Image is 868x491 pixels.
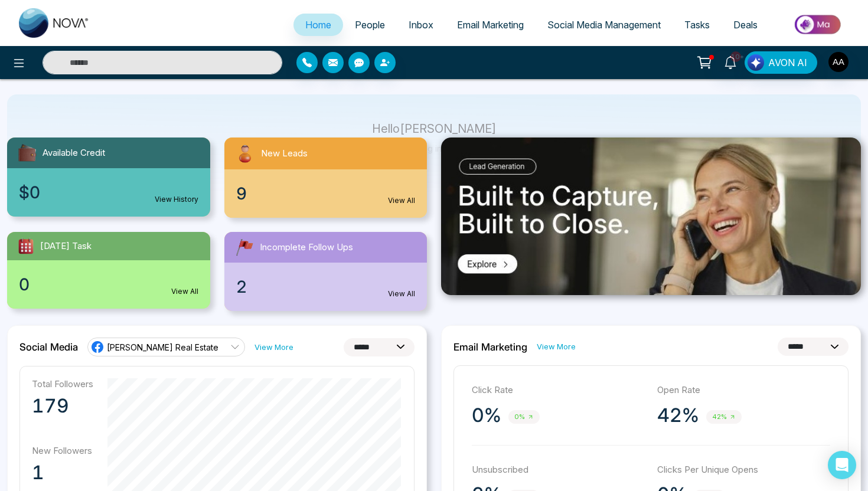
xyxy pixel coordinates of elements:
span: $0 [19,180,40,205]
img: Lead Flow [748,54,764,71]
a: View History [155,194,198,205]
span: 2 [236,274,247,299]
span: Incomplete Follow Ups [260,241,353,254]
span: AVON AI [768,55,807,70]
img: Nova CRM Logo [19,8,90,38]
a: Email Marketing [445,14,536,36]
a: View All [388,195,415,206]
span: Inbox [409,19,433,31]
span: Deals [733,19,758,31]
span: Home [305,19,331,31]
span: 9 [236,181,247,206]
p: 1 [32,461,93,485]
p: Open Rate [657,384,831,397]
a: Inbox [397,14,445,36]
a: View More [537,341,576,352]
span: Available Credit [43,146,105,160]
img: followUps.svg [234,237,255,258]
span: Email Marketing [457,19,524,31]
span: New Leads [261,147,308,161]
a: View More [254,342,293,353]
span: 0% [508,410,540,424]
button: AVON AI [745,51,817,74]
span: [PERSON_NAME] Real Estate [107,342,218,353]
img: newLeads.svg [234,142,256,165]
a: Deals [722,14,769,36]
div: Open Intercom Messenger [828,451,856,479]
img: todayTask.svg [17,237,35,256]
span: [DATE] Task [40,240,92,253]
p: Clicks Per Unique Opens [657,463,831,477]
a: Social Media Management [536,14,673,36]
p: Total Followers [32,378,93,389]
p: Click Rate [472,384,645,397]
img: . [441,138,861,295]
span: Social Media Management [547,19,661,31]
p: Unsubscribed [472,463,645,477]
span: People [355,19,385,31]
img: Market-place.gif [775,11,861,38]
a: New Leads9View All [217,138,435,218]
a: Incomplete Follow Ups2View All [217,232,435,311]
p: 42% [657,404,699,427]
span: Tasks [684,19,710,31]
p: New Followers [32,445,93,456]
a: View All [388,289,415,299]
span: 42% [706,410,742,424]
a: Tasks [673,14,722,36]
a: People [343,14,397,36]
span: 10+ [730,51,741,62]
a: Home [293,14,343,36]
p: 0% [472,404,501,427]
img: availableCredit.svg [17,142,38,163]
span: 0 [19,272,30,297]
a: 10+ [716,51,745,72]
img: User Avatar [828,52,849,72]
a: View All [171,286,198,297]
h2: Email Marketing [453,341,527,353]
h2: Social Media [19,341,78,353]
p: 179 [32,394,93,418]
